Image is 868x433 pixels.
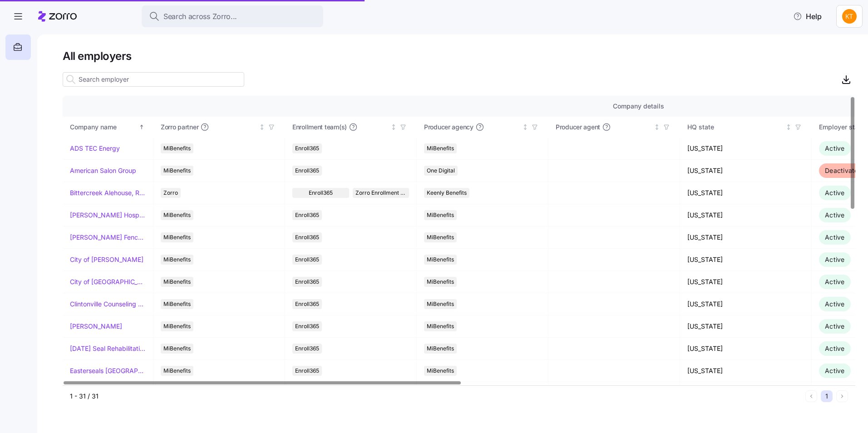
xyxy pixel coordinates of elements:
a: [DATE] Seal Rehabilitation Center of [GEOGRAPHIC_DATA] [70,344,146,353]
th: Producer agencyNot sorted [417,117,548,138]
span: MiBenefits [163,255,191,265]
span: Enroll365 [295,255,319,265]
button: Next page [836,390,848,402]
th: Enrollment team(s)Not sorted [285,117,417,138]
span: Enroll365 [295,299,319,309]
span: MiBenefits [163,277,191,287]
span: MiBenefits [427,344,454,354]
span: Enroll365 [295,210,319,220]
a: Clintonville Counseling and Wellness [70,300,146,309]
a: [PERSON_NAME] [70,322,122,331]
div: Not sorted [259,124,265,130]
button: Help [786,7,829,25]
td: [US_STATE] [680,315,812,338]
a: American Salon Group [70,166,136,175]
span: Zorro [163,188,178,198]
span: MiBenefits [163,299,191,309]
span: MiBenefits [163,166,191,176]
a: City of [PERSON_NAME] [70,255,143,264]
div: Sorted ascending [138,124,145,130]
span: Enroll365 [295,277,319,287]
span: Deactivated [825,167,863,174]
a: ADS TEC Energy [70,144,120,153]
td: [US_STATE] [680,182,812,204]
span: Active [825,144,845,152]
input: Search employer [63,72,244,87]
td: [US_STATE] [680,160,812,182]
div: Not sorted [654,124,660,130]
div: 1 - 31 / 31 [70,392,802,401]
td: [US_STATE] [680,271,812,293]
span: Keenly Benefits [427,188,467,198]
span: MiBenefits [427,210,454,220]
h1: All employers [63,49,855,63]
span: MiBenefits [427,232,454,242]
span: Active [825,322,845,330]
button: 1 [821,390,833,402]
td: [US_STATE] [680,360,812,382]
span: Enroll365 [309,188,333,198]
div: Not sorted [785,124,792,130]
span: MiBenefits [427,277,454,287]
span: Enroll365 [295,366,319,376]
a: Bittercreek Alehouse, Red Feather Lounge, Diablo & Sons Saloon [70,188,146,197]
span: MiBenefits [163,210,191,220]
div: HQ state [687,122,784,132]
a: Easterseals [GEOGRAPHIC_DATA] & [GEOGRAPHIC_DATA][US_STATE] [70,366,146,375]
span: Enroll365 [295,166,319,176]
th: Company nameSorted ascending [63,117,153,138]
span: MiBenefits [427,321,454,331]
a: [PERSON_NAME] Fence Company [70,233,146,242]
div: Not sorted [390,124,397,130]
span: MiBenefits [427,366,454,376]
td: [US_STATE] [680,293,812,315]
span: Enroll365 [295,321,319,331]
th: Producer agentNot sorted [548,117,680,138]
th: Zorro partnerNot sorted [153,117,285,138]
span: MiBenefits [427,255,454,265]
span: Enrollment team(s) [292,123,347,132]
a: City of [GEOGRAPHIC_DATA] [70,277,146,286]
span: MiBenefits [163,366,191,376]
th: HQ stateNot sorted [680,117,812,138]
span: Search across Zorro... [163,11,237,22]
span: Zorro Enrollment Team [355,188,407,198]
button: Search across Zorro... [142,5,323,27]
span: Active [825,344,845,352]
button: Previous page [805,390,817,402]
a: [PERSON_NAME] Hospitality [70,211,146,220]
td: [US_STATE] [680,204,812,226]
td: [US_STATE] [680,249,812,271]
span: Enroll365 [295,232,319,242]
span: Active [825,278,845,285]
span: Producer agent [556,123,600,132]
span: One Digital [427,166,455,176]
span: Active [825,189,845,197]
span: Active [825,367,845,374]
span: Active [825,211,845,219]
span: Producer agency [424,123,473,132]
span: MiBenefits [163,321,191,331]
td: [US_STATE] [680,138,812,160]
td: [US_STATE] [680,226,812,249]
div: Company name [70,122,137,132]
div: Not sorted [522,124,528,130]
span: Zorro partner [161,123,198,132]
span: Enroll365 [295,344,319,354]
span: MiBenefits [163,232,191,242]
span: MiBenefits [427,143,454,153]
td: [US_STATE] [680,338,812,360]
span: MiBenefits [163,344,191,354]
span: MiBenefits [427,299,454,309]
img: 05ced2741be1dbbcd653b686e9b08cec [842,9,857,24]
span: Enroll365 [295,143,319,153]
span: Active [825,256,845,263]
span: MiBenefits [163,143,191,153]
span: Help [793,11,822,22]
span: Active [825,233,845,241]
span: Active [825,300,845,308]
